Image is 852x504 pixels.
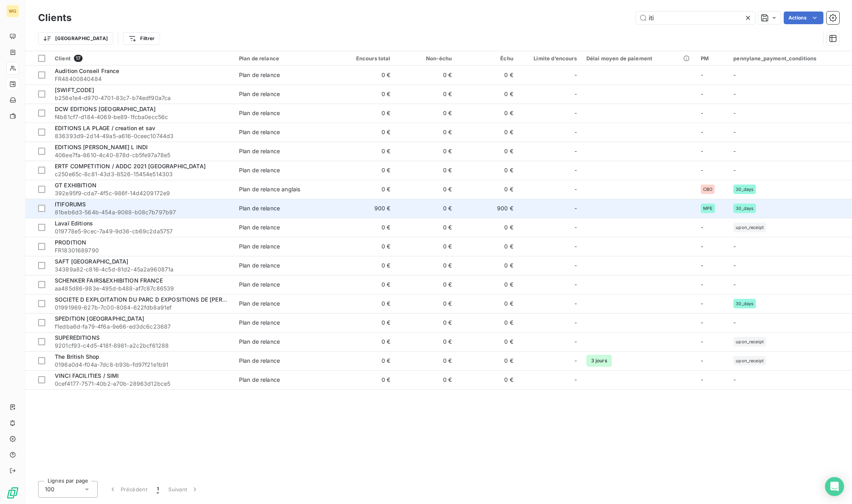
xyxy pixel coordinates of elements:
[74,55,83,62] span: 17
[736,225,764,230] span: upon_receipt
[334,180,395,199] td: 0 €
[55,208,229,216] span: 81beb6d3-564b-454a-9088-b08c7b797b97
[733,243,736,250] span: -
[334,199,395,218] td: 900 €
[395,275,457,294] td: 0 €
[457,275,518,294] td: 0 €
[457,218,518,237] td: 0 €
[55,87,94,93] span: [SWIFT_CODE]
[733,55,847,62] div: pennylane_payment_conditions
[239,166,280,174] div: Plan de relance
[334,142,395,161] td: 0 €
[334,313,395,332] td: 0 €
[334,256,395,275] td: 0 €
[400,55,452,62] div: Non-échu
[334,161,395,180] td: 0 €
[104,481,152,498] button: Précédent
[574,204,577,212] span: -
[784,12,823,24] button: Actions
[701,338,703,345] span: -
[395,161,457,180] td: 0 €
[395,199,457,218] td: 0 €
[395,332,457,351] td: 0 €
[239,242,280,250] div: Plan de relance
[239,55,329,62] div: Plan de relance
[574,147,577,155] span: -
[574,242,577,250] span: -
[239,90,280,98] div: Plan de relance
[733,71,736,78] span: -
[334,275,395,294] td: 0 €
[701,357,703,364] span: -
[55,55,71,62] span: Client
[523,55,577,62] div: Limite d’encours
[55,75,229,83] span: FR48400840484
[701,129,703,135] span: -
[55,342,229,350] span: 9201cf93-c4d5-418f-8981-a2c2bcf61288
[339,55,391,62] div: Encours total
[239,376,280,384] div: Plan de relance
[55,94,229,102] span: b256e1e4-d970-4701-83c7-b74edf90a7ca
[574,185,577,193] span: -
[55,361,229,369] span: 0196a0d4-f04a-7dc8-b93b-fd97f21e1b91
[239,338,280,346] div: Plan de relance
[574,338,577,346] span: -
[334,370,395,389] td: 0 €
[733,262,736,269] span: -
[55,189,229,197] span: 392e95f9-cda7-4f5c-986f-14d4209172e9
[701,90,703,97] span: -
[395,65,457,85] td: 0 €
[395,313,457,332] td: 0 €
[457,65,518,85] td: 0 €
[574,166,577,174] span: -
[457,85,518,104] td: 0 €
[55,201,86,208] span: ITIFORUMS
[395,123,457,142] td: 0 €
[457,256,518,275] td: 0 €
[733,167,736,173] span: -
[152,481,164,498] button: 1
[574,376,577,384] span: -
[334,104,395,123] td: 0 €
[334,351,395,370] td: 0 €
[701,55,724,62] div: PM
[239,300,280,308] div: Plan de relance
[38,32,113,45] button: [GEOGRAPHIC_DATA]
[55,163,206,169] span: ERTF COMPETITION / ADDC 2021 [GEOGRAPHIC_DATA]
[334,85,395,104] td: 0 €
[457,294,518,313] td: 0 €
[55,132,229,140] span: 836393d9-2d14-49a5-a616-0ceec10744d3
[239,147,280,155] div: Plan de relance
[55,258,128,265] span: SAFT [GEOGRAPHIC_DATA]
[55,380,229,388] span: 0cef4177-7571-40b2-a70b-28963d12bce5
[55,106,156,112] span: DCW EDITIONS [GEOGRAPHIC_DATA]
[239,204,280,212] div: Plan de relance
[6,487,19,499] img: Logo LeanPay
[457,142,518,161] td: 0 €
[733,376,736,383] span: -
[733,319,736,326] span: -
[395,180,457,199] td: 0 €
[574,281,577,289] span: -
[701,148,703,154] span: -
[701,281,703,288] span: -
[55,353,99,360] span: The British Shop
[239,262,280,269] div: Plan de relance
[395,294,457,313] td: 0 €
[55,372,119,379] span: VINCI FACILITIES / SIMI
[395,142,457,161] td: 0 €
[701,167,703,173] span: -
[55,113,229,121] span: f4b81cf7-d184-4069-be89-1fcba0ecc56c
[574,319,577,327] span: -
[736,339,764,344] span: upon_receipt
[574,90,577,98] span: -
[239,357,280,365] div: Plan de relance
[395,237,457,256] td: 0 €
[461,55,513,62] div: Échu
[55,125,155,131] span: EDITIONS LA PLAGE / creation et sav
[586,355,612,367] span: 3 jours
[55,315,144,322] span: SPEDITION [GEOGRAPHIC_DATA]
[586,55,691,62] div: Délai moyen de paiement
[334,218,395,237] td: 0 €
[457,180,518,199] td: 0 €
